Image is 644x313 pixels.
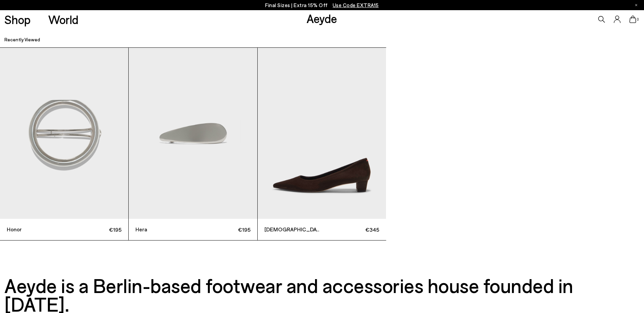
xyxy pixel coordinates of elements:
span: 0 [636,18,640,21]
div: 3 / 3 [258,47,386,241]
span: Hera [135,225,193,233]
img: Judi Suede Pointed Pumps [258,48,386,219]
a: [DEMOGRAPHIC_DATA] €345 [258,48,386,240]
span: Honor [7,225,64,233]
a: World [48,14,78,25]
span: [DEMOGRAPHIC_DATA] [264,225,322,233]
h2: Recently Viewed [4,36,40,43]
p: Final Sizes | Extra 15% Off [265,1,379,9]
span: €195 [64,225,122,234]
a: Shop [4,14,31,25]
span: €195 [193,225,251,234]
a: Aeyde [307,11,337,25]
a: Hera €195 [129,48,257,240]
img: Hera Palladium-Plated Hair Clip [129,48,257,219]
span: Navigate to /collections/ss25-final-sizes [333,2,379,8]
div: 2 / 3 [129,47,257,241]
span: €345 [322,225,379,234]
a: 0 [629,16,636,23]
